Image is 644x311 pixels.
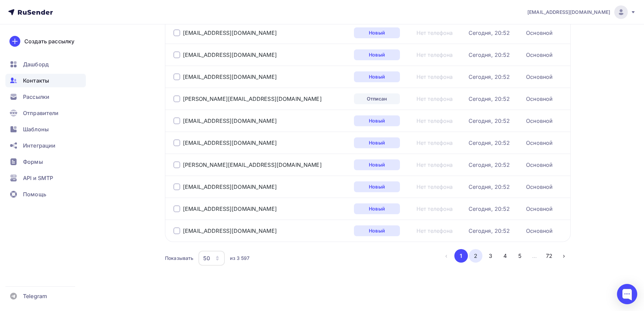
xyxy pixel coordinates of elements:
a: Новый [354,115,400,126]
a: Нет телефона [416,183,453,190]
span: Интеграции [23,141,55,150]
a: Основной [526,29,552,36]
span: Помощь [23,190,46,198]
a: Нет телефона [416,227,453,234]
a: Новый [354,181,400,192]
span: Telegram [23,292,47,300]
a: Основной [526,139,552,146]
a: Сегодня, 20:52 [469,139,510,146]
a: Основной [526,227,552,234]
a: [EMAIL_ADDRESS][DOMAIN_NAME] [183,183,277,190]
button: Go to page 5 [513,249,527,263]
a: Сегодня, 20:52 [469,227,510,234]
a: Основной [526,183,552,190]
button: Go to page 72 [543,249,556,263]
a: Сегодня, 20:52 [469,205,510,212]
a: Сегодня, 20:52 [469,117,510,124]
a: Новый [354,71,400,82]
div: Новый [354,27,400,38]
a: [EMAIL_ADDRESS][DOMAIN_NAME] [183,139,277,146]
a: Новый [354,203,400,214]
a: Отписан [354,93,400,104]
div: Нет телефона [416,73,453,80]
a: [EMAIL_ADDRESS][DOMAIN_NAME] [183,51,277,58]
div: [PERSON_NAME][EMAIL_ADDRESS][DOMAIN_NAME] [183,95,322,102]
div: Нет телефона [416,51,453,58]
a: [EMAIL_ADDRESS][DOMAIN_NAME] [183,29,277,36]
a: [PERSON_NAME][EMAIL_ADDRESS][DOMAIN_NAME] [183,161,322,168]
a: Нет телефона [416,95,453,102]
div: [EMAIL_ADDRESS][DOMAIN_NAME] [183,227,277,234]
div: Основной [526,73,552,80]
button: Go to page 3 [484,249,497,263]
a: Основной [526,117,552,124]
a: [EMAIL_ADDRESS][DOMAIN_NAME] [183,73,277,80]
div: из 3 597 [230,255,249,262]
a: Новый [354,225,400,236]
a: Дашборд [5,58,86,71]
a: Рассылки [5,90,86,104]
ul: Pagination [439,249,571,263]
a: Нет телефона [416,161,453,168]
a: Нет телефона [416,139,453,146]
a: Сегодня, 20:52 [469,161,510,168]
a: Нет телефона [416,29,453,36]
a: Отправители [5,106,86,120]
button: 50 [198,250,225,266]
a: Основной [526,51,552,58]
a: Новый [354,159,400,170]
div: Создать рассылку [24,37,74,45]
a: Шаблоны [5,123,86,136]
button: Go to page 1 [454,249,468,263]
a: Сегодня, 20:52 [469,183,510,190]
a: [EMAIL_ADDRESS][DOMAIN_NAME] [183,117,277,124]
a: Сегодня, 20:52 [469,73,510,80]
a: Формы [5,155,86,169]
span: Контакты [23,76,49,85]
span: Шаблоны [23,125,49,133]
a: Контакты [5,74,86,87]
a: Новый [354,49,400,60]
a: Основной [526,95,552,102]
a: Нет телефона [416,205,453,212]
span: API и SMTP [23,174,53,182]
a: Сегодня, 20:52 [469,29,510,36]
span: Формы [23,158,43,166]
a: [EMAIL_ADDRESS][DOMAIN_NAME] [183,205,277,212]
a: Сегодня, 20:52 [469,51,510,58]
div: Основной [526,205,552,212]
a: Нет телефона [416,117,453,124]
a: Основной [526,161,552,168]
